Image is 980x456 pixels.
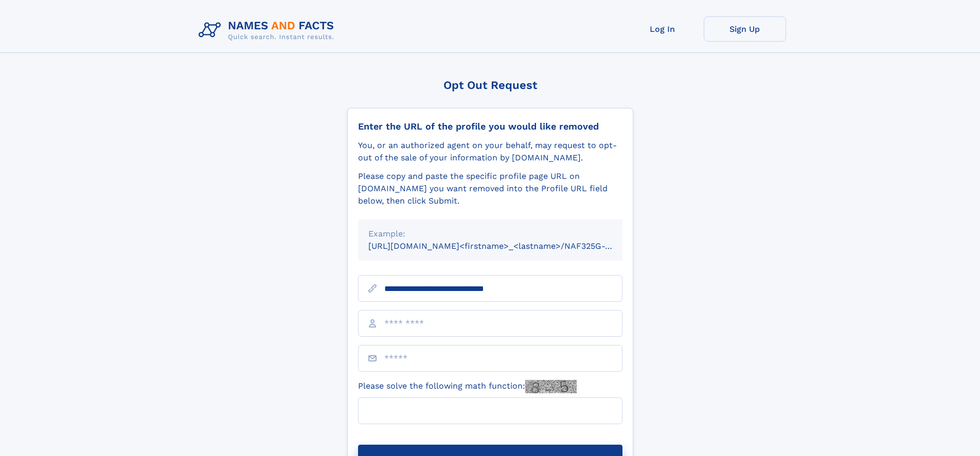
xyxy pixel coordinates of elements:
label: Please solve the following math function: [358,380,577,393]
div: You, or an authorized agent on your behalf, may request to opt-out of the sale of your informatio... [358,139,622,164]
div: Example: [368,228,612,240]
small: [URL][DOMAIN_NAME]<firstname>_<lastname>/NAF325G-xxxxxxxx [368,241,642,251]
div: Please copy and paste the specific profile page URL on [DOMAIN_NAME] you want removed into the Pr... [358,170,622,207]
a: Log In [621,16,704,42]
img: Logo Names and Facts [194,16,343,44]
div: Opt Out Request [347,79,633,92]
div: Enter the URL of the profile you would like removed [358,121,622,132]
a: Sign Up [704,16,786,42]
